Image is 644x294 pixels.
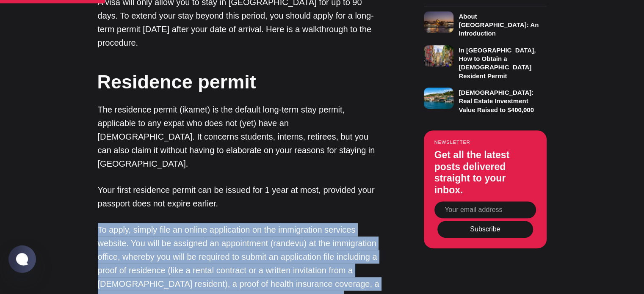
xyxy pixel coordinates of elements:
[434,140,536,145] small: Newsletter
[98,103,381,170] p: The residence permit (ikamet) is the default long-term stay permit, applicable to any expat who d...
[424,6,547,38] a: About [GEOGRAPHIC_DATA]: An Introduction
[437,221,533,238] button: Subscribe
[424,42,547,80] a: In [GEOGRAPHIC_DATA], How to Obtain a [DEMOGRAPHIC_DATA] Resident Permit
[459,47,536,80] h3: In [GEOGRAPHIC_DATA], How to Obtain a [DEMOGRAPHIC_DATA] Resident Permit
[459,13,539,37] h3: About [GEOGRAPHIC_DATA]: An Introduction
[434,149,536,196] h3: Get all the latest posts delivered straight to your inbox.
[98,183,381,210] p: Your first residence permit can be issued for 1 year at most, provided your passport does not exp...
[424,85,547,114] a: [DEMOGRAPHIC_DATA]: Real Estate Investment Value Raised to $400,000
[434,201,536,218] input: Your email address
[97,69,381,95] h2: Residence permit
[459,89,534,113] h3: [DEMOGRAPHIC_DATA]: Real Estate Investment Value Raised to $400,000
